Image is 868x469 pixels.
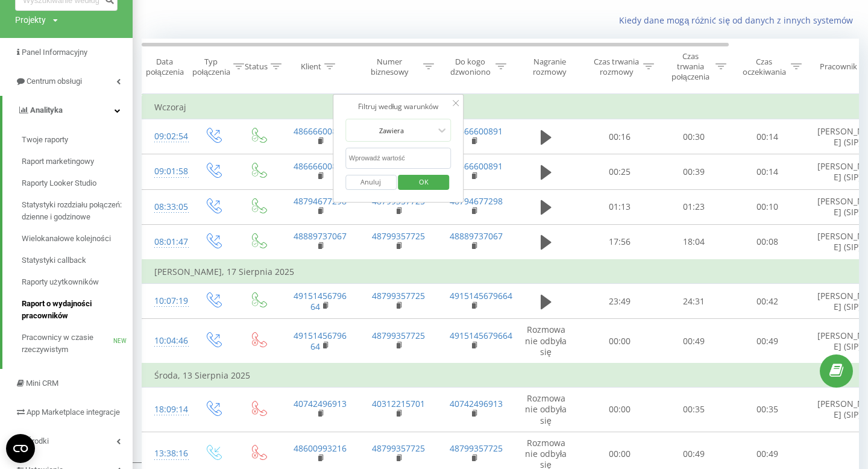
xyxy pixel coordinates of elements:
[372,290,425,301] a: 48799357725
[582,319,658,364] td: 00:00
[22,332,113,356] span: Pracownicy w czasie rzeczywistym
[15,14,46,26] div: Projekty
[22,250,133,271] a: Statystyki callback
[359,57,421,77] div: Numer biznesowy
[22,172,133,194] a: Raporty Looker Studio
[294,398,347,409] a: 40742496913
[294,442,347,454] a: 48600993216
[450,230,503,242] a: 48889737067
[730,154,805,189] td: 00:14
[582,284,658,319] td: 23:49
[6,434,35,463] button: Open CMP widget
[22,276,99,288] span: Raporty użytkowników
[407,172,441,191] span: OK
[582,154,658,189] td: 00:25
[658,154,730,189] td: 00:39
[154,398,178,421] div: 18:09:14
[245,61,268,72] div: Status
[345,101,451,113] div: Filtruj według warunków
[27,77,82,86] span: Centrum obsługi
[22,129,133,151] a: Twoje raporty
[294,290,347,312] a: 4915145679664
[730,224,805,260] td: 00:08
[658,224,730,260] td: 18:04
[730,119,805,154] td: 00:14
[26,379,58,388] span: Mini CRM
[27,436,49,445] span: Środki
[582,388,658,432] td: 00:00
[22,293,133,327] a: Raport o wydajności pracowników
[22,233,111,245] span: Wielokanałowe kolejności
[730,388,805,432] td: 00:35
[22,199,127,223] span: Statystyki rozdziału połączeń: dzienne i godzinowe
[345,175,397,190] button: Anuluj
[154,289,178,313] div: 10:07:19
[372,398,425,409] a: 40312215701
[619,14,859,26] a: Kiedy dane mogą różnić się od danych z innych systemów
[154,329,178,353] div: 10:04:46
[22,254,86,266] span: Statystyki callback
[22,228,133,250] a: Wielokanałowe kolejności
[448,57,492,77] div: Do kogo dzwoniono
[22,327,133,360] a: Pracownicy w czasie rzeczywistymNEW
[525,324,567,357] span: Rozmowa nie odbyła się
[658,388,730,432] td: 00:35
[450,125,503,137] a: 48666600891
[450,442,503,454] a: 48799357725
[582,119,658,154] td: 00:16
[294,330,347,352] a: 4915145679664
[372,442,425,454] a: 48799357725
[22,151,133,172] a: Raport marketingowy
[294,125,347,137] a: 48666600891
[22,271,133,293] a: Raporty użytkowników
[520,57,579,77] div: Nagranie rozmowy
[730,319,805,364] td: 00:49
[192,57,230,77] div: Typ połączenia
[294,160,347,172] a: 48666600891
[154,125,178,148] div: 09:02:54
[345,148,451,169] input: Wprowadź wartość
[372,330,425,341] a: 48799357725
[154,230,178,254] div: 08:01:47
[154,160,178,183] div: 09:01:58
[30,105,63,115] span: Analityka
[820,61,857,72] div: Pracownik
[582,189,658,224] td: 01:13
[22,134,68,146] span: Twoje raporty
[658,284,730,319] td: 24:31
[154,195,178,219] div: 08:33:05
[372,230,425,242] a: 48799357725
[658,189,730,224] td: 01:23
[22,48,87,57] span: Panel Informacyjny
[142,57,187,77] div: Data połączenia
[730,189,805,224] td: 00:10
[658,319,730,364] td: 00:49
[450,330,512,341] a: 4915145679664
[22,298,127,322] span: Raport o wydajności pracowników
[27,408,120,417] span: App Marketplace integracje
[294,195,347,207] a: 48794677298
[730,284,805,319] td: 00:42
[593,57,640,77] div: Czas trwania rozmowy
[22,177,96,189] span: Raporty Looker Studio
[301,61,321,72] div: Klient
[582,224,658,260] td: 17:56
[22,156,94,168] span: Raport marketingowy
[450,398,503,409] a: 40742496913
[2,96,133,125] a: Analityka
[450,290,512,301] a: 4915145679664
[450,195,503,207] a: 48794677298
[450,160,503,172] a: 48666600891
[658,119,730,154] td: 00:30
[668,51,712,82] div: Czas trwania połączenia
[22,194,133,228] a: Statystyki rozdziału połączeń: dzienne i godzinowe
[294,230,347,242] a: 48889737067
[740,57,788,77] div: Czas oczekiwania
[154,442,178,465] div: 13:38:16
[525,392,567,426] span: Rozmowa nie odbyła się
[398,175,450,190] button: OK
